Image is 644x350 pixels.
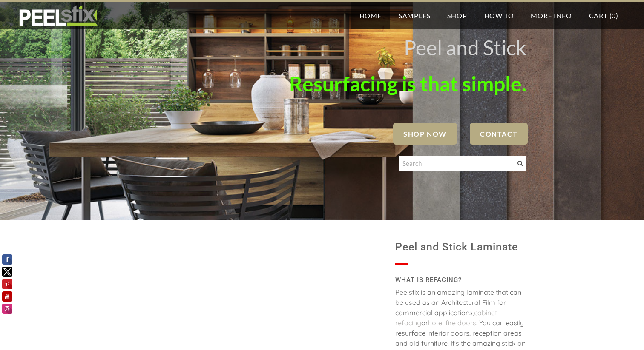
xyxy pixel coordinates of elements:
img: REFACE SUPPLIES [17,5,99,26]
a: Samples [390,2,439,29]
input: Search [399,156,526,171]
a: Shop [439,2,475,29]
span: Search [517,161,523,166]
h1: Peel and Stick Laminate [395,237,526,257]
a: Contact [470,123,528,145]
span: 0 [612,11,616,20]
h2: WHAT IS REFACING? [395,273,526,287]
a: cabinet refacing [395,308,497,327]
a: How To [476,2,523,29]
a: hotel fire doors [428,319,476,327]
a: Home [351,2,390,29]
a: SHOP NOW [393,123,457,145]
font: Resurfacing is that simple. [289,71,526,96]
font: Peel and Stick ​ [404,35,526,60]
a: More Info [522,2,580,29]
a: Cart (0) [581,2,627,29]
